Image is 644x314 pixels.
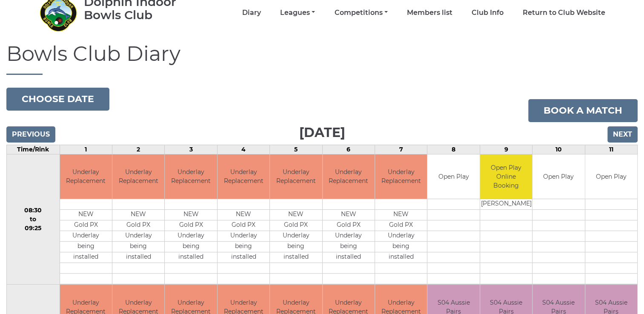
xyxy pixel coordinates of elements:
td: NEW [112,210,164,220]
h1: Bowls Club Diary [6,43,638,75]
td: 5 [270,145,322,154]
td: Underlay Replacement [165,154,217,199]
td: being [165,242,217,252]
td: installed [60,252,112,263]
td: 8 [427,145,480,154]
td: 4 [217,145,269,154]
input: Previous [6,126,55,143]
td: Underlay [60,231,112,242]
a: Diary [242,8,261,17]
td: Gold PX [323,220,375,231]
td: [PERSON_NAME] [480,199,532,210]
td: being [218,242,269,252]
td: Time/Rink [7,145,60,154]
td: Open Play [532,154,584,199]
a: Competitions [334,8,387,17]
td: NEW [375,210,427,220]
td: Open Play [427,154,479,199]
td: installed [218,252,269,263]
a: Club Info [472,8,504,17]
td: Gold PX [218,220,269,231]
td: NEW [270,210,322,220]
td: Underlay Replacement [60,154,112,199]
td: Underlay [165,231,217,242]
td: Underlay [112,231,164,242]
td: Underlay [323,231,375,242]
td: Underlay [218,231,269,242]
td: Underlay Replacement [323,154,375,199]
td: being [60,242,112,252]
td: being [375,242,427,252]
td: 6 [322,145,375,154]
td: Underlay [375,231,427,242]
td: Underlay Replacement [218,154,269,199]
td: installed [323,252,375,263]
td: Gold PX [270,220,322,231]
td: Underlay [270,231,322,242]
input: Next [607,126,638,143]
a: Return to Club Website [523,8,605,17]
td: Gold PX [375,220,427,231]
td: installed [375,252,427,263]
td: Gold PX [60,220,112,231]
button: Choose date [6,88,109,111]
td: 10 [532,145,585,154]
td: being [112,242,164,252]
td: 1 [60,145,112,154]
td: installed [165,252,217,263]
td: being [323,242,375,252]
td: installed [112,252,164,263]
td: being [270,242,322,252]
td: NEW [323,210,375,220]
td: NEW [218,210,269,220]
td: 3 [165,145,217,154]
td: Open Play Online Booking [480,154,532,199]
td: 7 [375,145,427,154]
td: Underlay Replacement [375,154,427,199]
td: 2 [112,145,164,154]
td: 08:30 to 09:25 [7,154,60,285]
td: Open Play [585,154,638,199]
td: Underlay Replacement [270,154,322,199]
a: Leagues [280,8,315,17]
td: NEW [165,210,217,220]
td: 9 [480,145,532,154]
a: Book a match [528,99,638,122]
a: Members list [407,8,452,17]
td: Underlay Replacement [112,154,164,199]
td: Gold PX [112,220,164,231]
td: Gold PX [165,220,217,231]
td: NEW [60,210,112,220]
td: installed [270,252,322,263]
td: 11 [585,145,638,154]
